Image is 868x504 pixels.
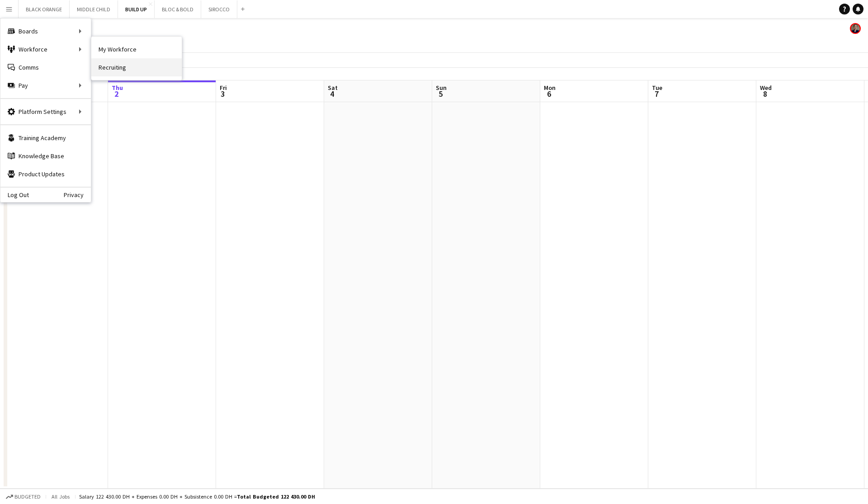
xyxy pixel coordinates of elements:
[759,89,772,99] span: 8
[0,129,91,147] a: Training Academy
[326,89,338,99] span: 4
[0,103,91,121] div: Platform Settings
[544,84,556,92] span: Mon
[218,89,227,99] span: 3
[542,89,556,99] span: 6
[850,23,861,34] app-user-avatar: Yuliia Antokhina
[0,191,29,198] a: Log Out
[0,22,91,40] div: Boards
[220,84,227,92] span: Fri
[5,492,42,502] button: Budgeted
[760,84,772,92] span: Wed
[0,76,91,94] div: Pay
[50,493,71,500] span: All jobs
[112,84,123,92] span: Thu
[0,40,91,58] div: Workforce
[201,0,237,18] button: SIROCCO
[328,84,338,92] span: Sat
[79,493,315,500] div: Salary 122 430.00 DH + Expenses 0.00 DH + Subsistence 0.00 DH =
[110,89,123,99] span: 2
[434,89,447,99] span: 5
[651,89,662,99] span: 7
[652,84,662,92] span: Tue
[0,58,91,76] a: Comms
[237,493,315,500] span: Total Budgeted 122 430.00 DH
[19,0,70,18] button: BLACK ORANGE
[118,0,155,18] button: BUILD UP
[91,58,182,76] a: Recruiting
[436,84,447,92] span: Sun
[70,0,118,18] button: MIDDLE CHILD
[0,147,91,165] a: Knowledge Base
[91,40,182,58] a: My Workforce
[155,0,201,18] button: BLOC & BOLD
[64,191,91,198] a: Privacy
[14,494,41,500] span: Budgeted
[0,165,91,183] a: Product Updates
